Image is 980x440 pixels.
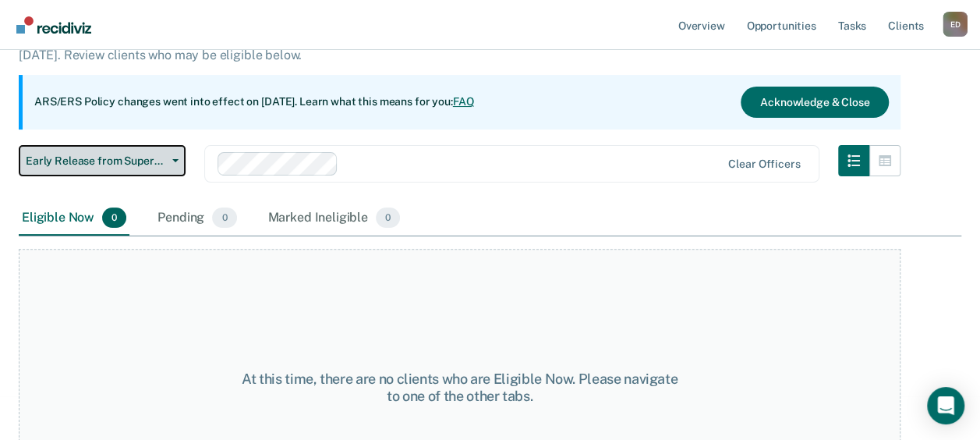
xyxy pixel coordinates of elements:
[34,94,474,110] p: ARS/ERS Policy changes went into effect on [DATE]. Learn what this means for you:
[453,95,475,108] a: FAQ
[943,12,968,37] div: E D
[19,201,129,236] div: Eligible Now0
[376,208,400,228] span: 0
[212,208,236,228] span: 0
[728,158,800,171] div: Clear officers
[927,387,964,424] div: Open Intercom Messenger
[154,201,239,236] div: Pending0
[19,33,859,62] p: Supervision clients may be eligible for Early Release from Supervision if they meet certain crite...
[741,87,889,118] button: Acknowledge & Close
[19,145,186,176] button: Early Release from Supervision
[943,12,968,37] button: Profile dropdown button
[239,371,680,404] div: At this time, there are no clients who are Eligible Now. Please navigate to one of the other tabs.
[265,201,404,236] div: Marked Ineligible0
[16,16,91,34] img: Recidiviz
[26,154,166,168] span: Early Release from Supervision
[102,208,126,228] span: 0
